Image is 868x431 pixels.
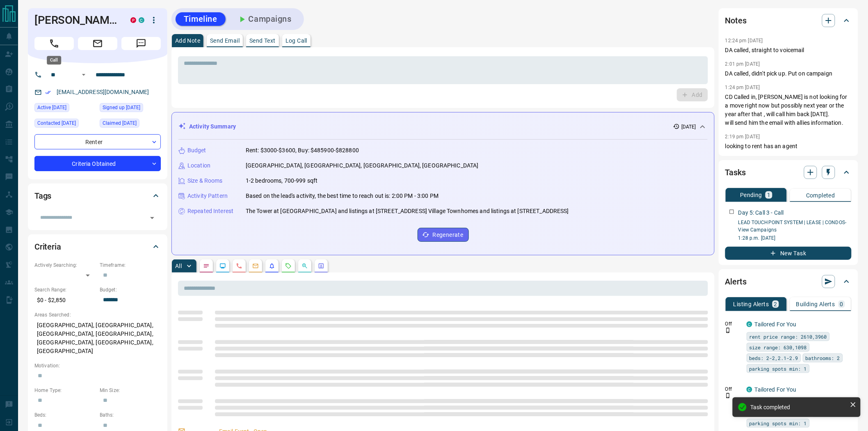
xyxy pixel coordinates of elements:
p: [GEOGRAPHIC_DATA], [GEOGRAPHIC_DATA], [GEOGRAPHIC_DATA], [GEOGRAPHIC_DATA] [246,161,479,170]
div: Task completed [751,404,847,410]
svg: Calls [236,263,242,269]
p: Areas Searched: [34,311,161,319]
button: Regenerate [418,228,469,242]
svg: Agent Actions [318,263,324,269]
div: property.ca [130,17,136,23]
p: Motivation: [34,362,161,369]
a: Tailored For You [755,386,797,393]
p: Rent: $3000-$3600, Buy: $485900-$828800 [246,146,359,155]
div: Tags [34,186,161,206]
svg: Lead Browsing Activity [219,263,226,269]
div: Renter [34,134,161,149]
button: Open [79,70,89,80]
svg: Requests [285,263,292,269]
div: Tasks [725,163,852,182]
a: Tailored For You [755,321,797,328]
p: 1:24 pm [DATE] [725,85,760,90]
p: Baths: [100,411,161,419]
p: Listing Alerts [733,301,769,307]
span: Call [34,37,74,50]
h1: [PERSON_NAME] [34,14,118,27]
p: Activity Summary [189,122,236,131]
p: All [175,263,182,269]
button: Open [146,212,158,224]
p: [GEOGRAPHIC_DATA], [GEOGRAPHIC_DATA], [GEOGRAPHIC_DATA], [GEOGRAPHIC_DATA], [GEOGRAPHIC_DATA], [G... [34,319,161,358]
svg: Push Notification Only [725,393,731,399]
p: $0 - $2,850 [34,293,96,307]
div: condos.ca [139,17,144,23]
svg: Opportunities [302,263,308,269]
p: Send Email [210,38,240,44]
a: [EMAIL_ADDRESS][DOMAIN_NAME] [57,89,149,95]
span: rent price range: 2610,3960 [749,332,827,341]
p: DA called, didn't pick up. Put on campaign [725,69,852,78]
p: [DATE] [681,123,696,131]
p: 1-2 bedrooms, 700-999 sqft [246,177,318,185]
p: 2:19 pm [DATE] [725,134,760,140]
span: Signed up [DATE] [103,103,140,112]
svg: Emails [252,263,259,269]
div: Notes [725,11,852,30]
p: Search Range: [34,286,96,293]
p: Timeframe: [100,261,161,269]
a: LEAD TOUCHPOINT SYSTEM | LEASE | CONDOS- View Campaigns [738,220,847,233]
p: Off [725,385,742,393]
p: Based on the lead's activity, the best time to reach out is: 2:00 PM - 3:00 PM [246,192,439,200]
p: Pending [740,192,762,198]
div: Fri Aug 08 2025 [34,119,96,130]
h2: Tags [34,189,51,202]
p: Repeated Interest [187,207,233,215]
p: Budget: [100,286,161,293]
span: size range: 630,1098 [749,343,807,351]
div: condos.ca [747,387,752,392]
span: parking spots min: 1 [749,365,807,373]
p: Off [725,320,742,328]
p: Log Call [286,38,307,44]
span: beds: 2-2,2.1-2.9 [749,354,798,362]
button: Timeline [176,12,226,26]
p: Beds: [34,411,96,419]
div: Criteria [34,237,161,257]
p: 2:01 pm [DATE] [725,61,760,67]
div: Alerts [725,272,852,291]
p: Building Alerts [796,301,835,307]
p: Day 5: Call 3 - Call [738,209,784,217]
p: Actively Searching: [34,261,96,269]
h2: Alerts [725,275,747,288]
p: CD Called in, [PERSON_NAME] is not looking for a move right now but possibly next year or the yea... [725,93,852,127]
span: Claimed [DATE] [103,119,137,127]
p: 1 [767,192,770,198]
svg: Listing Alerts [269,263,275,269]
span: Message [121,37,161,50]
p: Completed [806,193,835,198]
span: bathrooms: 2 [806,354,840,362]
h2: Criteria [34,240,61,253]
p: Location [187,161,210,170]
svg: Notes [203,263,210,269]
p: Size & Rooms [187,177,223,185]
p: 2 [774,301,777,307]
div: Call [47,56,61,64]
p: The Tower at [GEOGRAPHIC_DATA] and listings at [STREET_ADDRESS] Village Townhomes and listings at... [246,207,569,215]
div: Thu Jul 31 2025 [34,103,96,115]
div: Activity Summary[DATE] [178,119,708,134]
button: Campaigns [229,12,300,26]
p: looking to rent has an agent [725,142,852,151]
div: condos.ca [747,321,752,327]
div: Criteria Obtained [34,156,161,171]
p: Add Note [175,38,200,44]
p: Send Text [249,38,276,44]
span: Contacted [DATE] [37,119,76,127]
p: Budget [187,146,206,155]
p: Home Type: [34,387,96,394]
div: Tue Sep 04 2018 [100,119,161,130]
p: 0 [840,301,843,307]
button: New Task [725,247,852,260]
p: Activity Pattern [187,192,228,200]
h2: Tasks [725,166,746,179]
p: 1:28 p.m. [DATE] [738,234,852,242]
p: 12:24 pm [DATE] [725,38,763,44]
p: Min Size: [100,387,161,394]
span: Email [78,37,117,50]
svg: Push Notification Only [725,328,731,333]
